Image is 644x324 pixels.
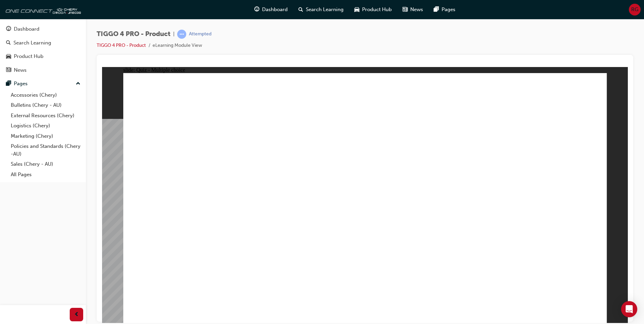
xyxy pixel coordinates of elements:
[6,26,11,32] span: guage-icon
[3,37,83,49] a: Search Learning
[8,121,83,131] a: Logistics (Chery)
[14,66,27,74] div: News
[189,31,212,37] div: Attempted
[14,53,43,60] div: Product Hub
[631,6,638,13] span: RG
[8,110,83,121] a: External Resources (Chery)
[6,40,11,46] span: search-icon
[410,6,423,13] span: News
[14,25,39,33] div: Dashboard
[629,4,641,15] button: RG
[293,3,349,17] a: search-iconSearch Learning
[8,90,83,100] a: Accessories (Chery)
[6,54,11,60] span: car-icon
[173,30,174,38] span: |
[14,80,28,88] div: Pages
[3,3,81,16] img: oneconnect
[3,64,83,76] a: News
[442,6,455,13] span: Pages
[177,30,186,39] span: learningRecordVerb_ATTEMPT-icon
[8,131,83,141] a: Marketing (Chery)
[74,311,79,319] span: prev-icon
[8,100,83,110] a: Bulletins (Chery - AU)
[349,3,397,17] a: car-iconProduct Hub
[434,5,439,14] span: pages-icon
[402,5,408,14] span: news-icon
[3,22,83,77] button: DashboardSearch LearningProduct HubNews
[3,77,83,90] button: Pages
[249,3,293,17] a: guage-iconDashboard
[6,81,11,87] span: pages-icon
[362,6,392,13] span: Product Hub
[306,6,344,13] span: Search Learning
[397,3,428,17] a: news-iconNews
[621,301,637,317] div: Open Intercom Messenger
[254,5,259,14] span: guage-icon
[354,5,359,14] span: car-icon
[3,23,83,35] a: Dashboard
[13,39,51,47] div: Search Learning
[428,3,461,17] a: pages-iconPages
[8,159,83,169] a: Sales (Chery - AU)
[97,30,170,38] span: TIGGO 4 PRO - Product
[97,42,146,48] a: TIGGO 4 PRO - Product
[6,67,11,73] span: news-icon
[153,42,202,50] li: eLearning Module View
[8,141,83,159] a: Policies and Standards (Chery -AU)
[8,169,83,180] a: All Pages
[3,50,83,63] a: Product Hub
[76,79,80,88] span: up-icon
[298,5,303,14] span: search-icon
[262,6,288,13] span: Dashboard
